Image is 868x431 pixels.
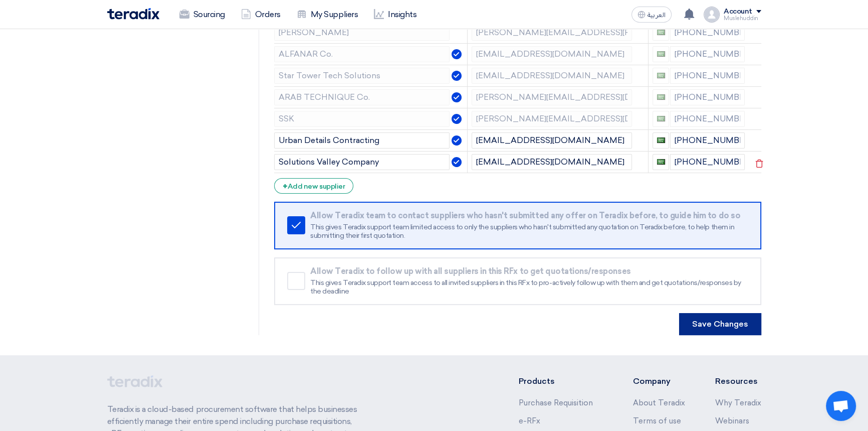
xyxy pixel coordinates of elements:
[724,8,752,16] div: Account
[633,416,681,425] a: Terms of use
[310,278,747,296] div: This gives Teradix support team access to all invited suppliers in this RFx to pro-actively follo...
[715,416,749,425] a: Webinars
[171,4,233,26] a: Sourcing
[715,398,761,407] a: Why Teradix
[633,398,685,407] a: About Teradix
[826,391,856,421] a: Open chat
[283,182,288,191] span: +
[274,111,450,127] input: Supplier Name
[452,135,462,146] img: Verified Account
[310,266,747,276] div: Allow Teradix to follow up with all suppliers in this RFx to get quotations/responses
[518,416,540,425] a: e-RFx
[452,92,462,102] img: Verified Account
[724,16,761,21] div: Muslehuddin
[452,71,462,81] img: Verified Account
[274,68,450,84] input: Supplier Name
[452,49,462,59] img: Verified Account
[366,4,424,26] a: Insights
[452,114,462,124] img: Verified Account
[274,132,450,149] input: Supplier Name
[670,132,745,149] input: Enter phone number
[472,25,632,41] input: Email
[472,111,632,127] input: Email
[310,211,747,221] div: Allow Teradix team to contact suppliers who hasn't submitted any offer on Teradix before, to guid...
[647,12,666,19] span: العربية
[274,25,450,41] input: Supplier Name
[518,375,603,387] li: Products
[274,154,450,170] input: Supplier Name
[472,68,632,84] input: Email
[274,178,353,194] div: Add new supplier
[274,46,450,62] input: Supplier Name
[233,4,289,26] a: Orders
[107,8,159,20] img: Teradix logo
[472,132,632,149] input: Email
[633,375,685,387] li: Company
[472,46,632,62] input: Email
[631,7,672,23] button: العربية
[518,398,592,407] a: Purchase Requisition
[704,7,720,23] img: profile_test.png
[274,89,450,105] input: Supplier Name
[472,154,632,170] input: Email
[310,223,747,240] div: This gives Teradix support team limited access to only the suppliers who hasn't submitted any quo...
[289,4,366,26] a: My Suppliers
[679,313,761,335] button: Save Changes
[715,375,761,387] li: Resources
[452,157,462,167] img: Verified Account
[670,154,745,170] input: Enter phone number
[472,89,632,105] input: Email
